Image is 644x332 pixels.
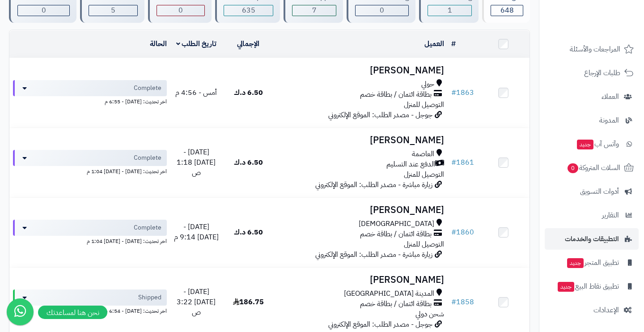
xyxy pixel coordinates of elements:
span: زيارة مباشرة - مصدر الطلب: الموقع الإلكتروني [315,179,432,190]
a: السلات المتروكة0 [545,157,639,179]
div: 0 [356,5,408,16]
span: 6.50 د.ك [234,227,263,238]
span: 0 [380,5,384,16]
span: التوصيل للمنزل [404,169,444,180]
h3: [PERSON_NAME] [278,65,444,76]
span: # [451,157,456,168]
span: جديد [577,140,593,149]
h3: [PERSON_NAME] [278,205,444,215]
span: 6.50 د.ك [234,157,263,168]
div: اخر تحديث: [DATE] - [DATE] 1:04 م [13,166,167,175]
span: شحن دولي [415,309,444,319]
a: المدونة [545,110,639,131]
a: أدوات التسويق [545,181,639,202]
span: 7 [312,5,317,16]
a: # [451,38,456,49]
a: الحالة [150,38,167,49]
span: التطبيقات والخدمات [565,233,619,245]
span: بطاقة ائتمان / بطاقة خصم [360,299,432,309]
a: العميل [424,38,444,49]
span: [DATE] - [DATE] 1:18 ص [177,147,216,178]
a: تطبيق المتجرجديد [545,252,639,273]
span: المدينة [GEOGRAPHIC_DATA] [344,289,434,299]
a: التطبيقات والخدمات [545,228,639,250]
a: تاريخ الطلب [176,38,217,49]
span: 6.50 د.ك [234,87,263,98]
a: العملاء [545,86,639,107]
span: المدونة [599,114,619,127]
a: التقارير [545,204,639,226]
span: 648 [500,5,514,16]
span: تطبيق نقاط البيع [557,280,619,293]
span: Shipped [138,293,161,302]
div: 1 [428,5,471,16]
span: 1 [448,5,452,16]
span: # [451,227,456,238]
span: بطاقة ائتمان / بطاقة خصم [360,229,432,239]
span: # [451,297,456,307]
span: الدفع عند التسليم [386,159,435,170]
span: تطبيق المتجر [566,256,619,269]
span: العاصمة [412,149,434,159]
span: 0 [42,5,46,16]
span: جوجل - مصدر الطلب: الموقع الإلكتروني [328,319,432,330]
span: 0 [178,5,183,16]
span: [DATE] - [DATE] 3:22 ص [177,286,216,318]
a: #1863 [451,87,474,98]
span: Complete [134,153,161,162]
span: طلبات الإرجاع [584,67,620,79]
a: #1861 [451,157,474,168]
a: وآتس آبجديد [545,133,639,155]
span: وآتس آب [576,138,619,150]
a: المراجعات والأسئلة [545,38,639,60]
span: التقارير [602,209,619,221]
span: Complete [134,223,161,232]
a: #1860 [451,227,474,238]
h3: [PERSON_NAME] [278,135,444,145]
h3: [PERSON_NAME] [278,275,444,285]
a: تطبيق نقاط البيعجديد [545,276,639,297]
span: جديد [558,282,574,292]
div: 7 [292,5,336,16]
span: 5 [111,5,115,16]
span: التوصيل للمنزل [404,239,444,250]
span: 635 [242,5,255,16]
div: 0 [157,5,204,16]
div: 5 [89,5,137,16]
span: الإعدادات [593,304,619,316]
span: [DATE] - [DATE] 9:14 م [174,221,219,243]
a: #1858 [451,297,474,307]
span: أدوات التسويق [580,185,619,198]
span: زيارة مباشرة - مصدر الطلب: الموقع الإلكتروني [315,249,432,260]
a: الإجمالي [237,38,259,49]
span: 186.75 [233,297,264,307]
a: الإعدادات [545,299,639,321]
span: جوجل - مصدر الطلب: الموقع الإلكتروني [328,110,432,120]
span: 0 [568,163,578,173]
span: حولي [421,79,434,89]
span: التوصيل للمنزل [404,99,444,110]
div: 0 [18,5,69,16]
span: السلات المتروكة [567,162,620,174]
div: اخر تحديث: [DATE] - [DATE] 1:04 م [13,236,167,245]
span: بطاقة ائتمان / بطاقة خصم [360,89,432,100]
div: اخر تحديث: [DATE] - 6:55 م [13,96,167,106]
span: المراجعات والأسئلة [570,43,620,55]
span: Complete [134,84,161,93]
div: 635 [224,5,273,16]
span: أمس - 4:56 م [175,87,217,98]
a: طلبات الإرجاع [545,62,639,84]
img: logo-2.png [583,21,636,40]
span: # [451,87,456,98]
span: العملاء [602,90,619,103]
span: [DEMOGRAPHIC_DATA] [359,219,434,229]
span: جديد [567,258,584,268]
